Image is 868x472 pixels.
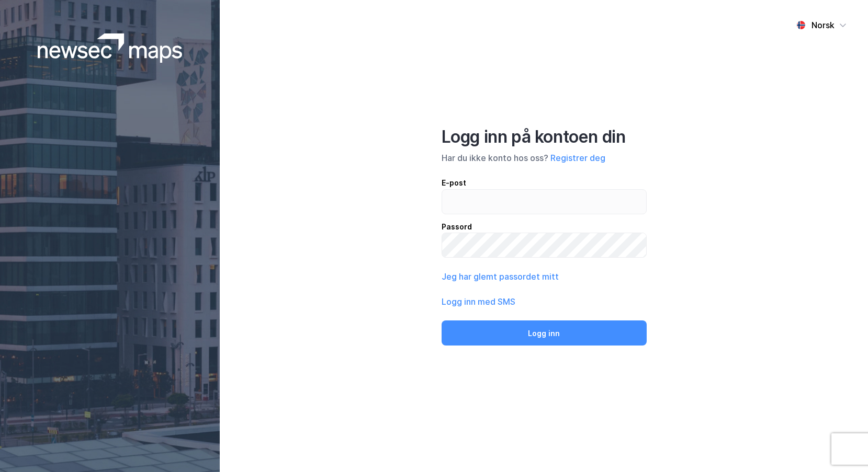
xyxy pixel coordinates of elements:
img: logoWhite.bf58a803f64e89776f2b079ca2356427.svg [38,33,183,63]
button: Registrer deg [550,152,605,164]
div: Logg inn på kontoen din [442,126,647,147]
div: Har du ikke konto hos oss? [442,152,647,164]
button: Logg inn med SMS [442,295,515,308]
button: Logg inn [442,320,647,346]
div: Passord [442,221,647,233]
div: E-post [442,177,647,189]
div: Norsk [811,19,835,31]
button: Jeg har glemt passordet mitt [442,270,559,283]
